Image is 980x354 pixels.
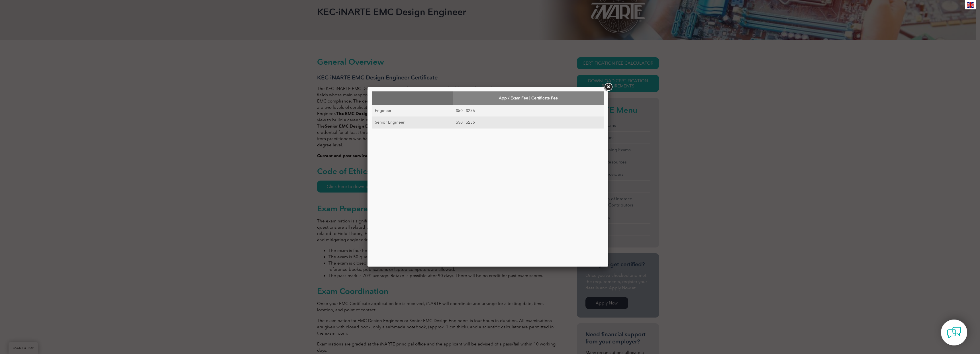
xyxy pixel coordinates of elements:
[453,91,604,105] th: App / Exam Fee | Certificate Fee
[603,82,613,92] a: Close
[453,116,604,128] td: $50 | $235
[947,326,961,340] img: contact-chat.png
[453,105,604,116] td: $50 | $235
[372,116,453,128] td: Senior Engineer
[372,105,453,116] td: Engineer
[967,2,974,8] img: en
